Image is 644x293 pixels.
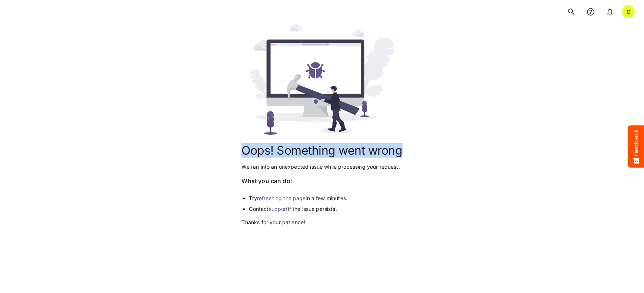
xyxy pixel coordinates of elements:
img: error_nnn.svg [241,24,402,135]
div: C [622,5,635,18]
p: We ran into an unexpected issue while processing your request. [241,163,402,171]
li: Try in a few minutes. [249,194,402,202]
p: Thanks for your patience! [241,219,402,226]
button: search [564,4,579,19]
button: notifications [583,4,598,19]
a: support [269,206,288,212]
h1: Oops! Something went wrong [241,144,402,157]
li: Contact if the issue persists. [249,205,402,213]
button: notifications [603,4,617,19]
p: What you can do: [241,176,402,185]
button: Feedback [628,125,644,168]
a: refreshing the page [257,195,306,201]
